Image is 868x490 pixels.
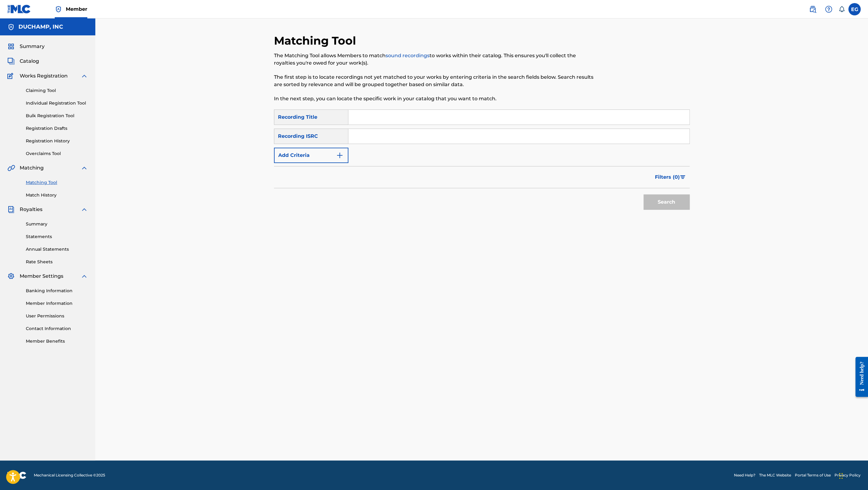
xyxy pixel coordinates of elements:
[26,338,88,345] a: Member Benefits
[809,6,816,13] img: search
[655,173,680,181] span: Filters ( 0 )
[26,233,88,240] a: Statements
[274,95,594,102] p: In the next step, you can locate the specific work in your catalog that you want to match.
[759,472,791,478] a: The MLC Website
[7,58,15,65] img: Catalog
[26,313,88,319] a: User Permissions
[20,43,45,50] span: Summary
[7,472,26,479] img: logo
[274,148,348,163] button: Add Criteria
[837,460,868,490] iframe: Chat Widget
[20,206,42,213] span: Royalties
[20,164,44,172] span: Matching
[26,192,88,198] a: Match History
[26,179,88,186] a: Matching Tool
[81,273,88,280] img: expand
[66,6,87,13] span: Member
[26,221,88,227] a: Summary
[7,164,15,172] img: Matching
[839,467,843,485] div: Drag
[26,300,88,307] a: Member Information
[81,72,88,80] img: expand
[822,3,835,15] div: Help
[81,164,88,172] img: expand
[386,53,430,58] a: sound recordings
[834,472,861,478] a: Privacy Policy
[26,150,88,157] a: Overclaims Tool
[7,43,15,50] img: Summary
[795,472,831,478] a: Portal Terms of Use
[26,259,88,265] a: Rate Sheets
[20,273,63,280] span: Member Settings
[851,352,868,402] iframe: Resource Center
[26,100,88,106] a: Individual Registration Tool
[7,58,39,65] a: CatalogCatalog
[26,325,88,332] a: Contact Information
[18,23,63,30] h5: DUCHAMP, INC
[26,87,88,94] a: Claiming Tool
[807,3,819,15] a: Public Search
[274,52,594,67] p: The Matching Tool allows Members to match to works within their catalog. This ensures you'll coll...
[7,273,15,280] img: Member Settings
[34,472,105,478] span: Mechanical Licensing Collective © 2025
[274,34,359,48] h2: Matching Tool
[825,6,832,13] img: help
[7,23,15,31] img: Accounts
[26,246,88,253] a: Annual Statements
[7,43,45,50] a: SummarySummary
[680,175,685,179] img: filter
[7,206,15,213] img: Royalties
[20,58,39,65] span: Catalog
[26,113,88,119] a: Bulk Registration Tool
[26,138,88,144] a: Registration History
[274,110,690,213] form: Search Form
[7,72,15,80] img: Works Registration
[838,6,845,12] div: Notifications
[7,5,31,14] img: MLC Logo
[26,288,88,294] a: Banking Information
[651,169,690,185] button: Filters (0)
[81,206,88,213] img: expand
[848,3,861,15] div: User Menu
[55,6,62,13] img: Top Rightsholder
[336,152,343,159] img: 9d2ae6d4665cec9f34b9.svg
[274,74,594,88] p: The first step is to locate recordings not yet matched to your works by entering criteria in the ...
[734,472,755,478] a: Need Help?
[26,125,88,132] a: Registration Drafts
[20,72,68,80] span: Works Registration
